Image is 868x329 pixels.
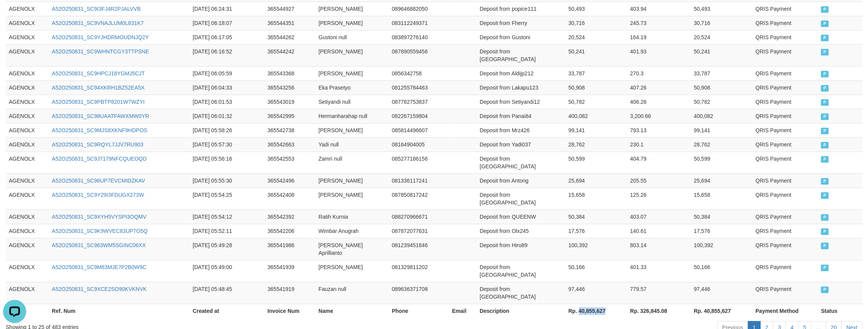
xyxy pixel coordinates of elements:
[821,142,828,148] span: PAID
[627,16,691,30] td: 245.73
[389,224,449,238] td: 087872077631
[315,80,389,95] td: Eka Prasetyo
[264,137,316,151] td: 365542663
[690,151,752,173] td: 50,599
[690,282,752,304] td: 97,446
[477,44,565,66] td: Deposit from [GEOGRAPHIC_DATA]
[389,151,449,173] td: 085277186156
[52,228,148,234] a: A52O250831_SC9K9WVEC83UP7O5Q
[190,173,264,188] td: [DATE] 05:55:30
[52,34,149,40] a: A52O250831_SC9YJHDRMOUDNJQ2Y
[6,209,49,224] td: AGENOLX
[6,260,49,282] td: AGENOLX
[821,228,828,235] span: PAID
[477,123,565,137] td: Deposit from Mrz426
[821,128,828,134] span: PAID
[389,66,449,80] td: 0856342758
[190,109,264,123] td: [DATE] 06:01:32
[52,264,146,270] a: A52O250831_SC9M63MJE7P2B0W9C
[752,238,818,260] td: QRIS Payment
[264,151,316,173] td: 365542553
[690,304,752,318] th: Rp. 40,855,627
[389,80,449,95] td: 081255784463
[477,238,565,260] td: Deposit from Hiro89
[690,260,752,282] td: 50,166
[477,304,565,318] th: Description
[315,209,389,224] td: Ratih Kurnia
[389,137,449,151] td: 08164904005
[752,80,818,95] td: QRIS Payment
[389,282,449,304] td: 089636371708
[752,2,818,16] td: QRIS Payment
[627,80,691,95] td: 407.26
[315,16,389,30] td: [PERSON_NAME]
[477,188,565,209] td: Deposit from [GEOGRAPHIC_DATA]
[6,224,49,238] td: AGENOLX
[315,137,389,151] td: Yadi null
[52,113,149,119] a: A52O250831_SC98UAATFAWXMW0YR
[627,173,691,188] td: 205.55
[690,66,752,80] td: 33,787
[821,49,828,55] span: PAID
[752,109,818,123] td: QRIS Payment
[389,30,449,44] td: 083897276140
[752,188,818,209] td: QRIS Payment
[565,173,627,188] td: 25,694
[752,137,818,151] td: QRIS Payment
[315,282,389,304] td: Fauzan null
[752,224,818,238] td: QRIS Payment
[190,44,264,66] td: [DATE] 06:16:52
[690,224,752,238] td: 17,576
[690,209,752,224] td: 50,384
[821,99,828,106] span: PAID
[264,260,316,282] td: 365541939
[190,16,264,30] td: [DATE] 06:18:07
[315,95,389,109] td: Setiyandi null
[52,192,144,198] a: A52O250831_SC9Y29I3FDUGX273W
[565,209,627,224] td: 50,384
[821,113,828,120] span: PAID
[627,109,691,123] td: 3,200.66
[477,151,565,173] td: Deposit from [GEOGRAPHIC_DATA]
[565,260,627,282] td: 50,166
[6,44,49,66] td: AGENOLX
[52,178,145,184] a: A52O250831_SC96UP7EVCMIDZKAV
[389,173,449,188] td: 081336117241
[752,173,818,188] td: QRIS Payment
[6,80,49,95] td: AGENOLX
[52,99,145,105] a: A52O250831_SC9PBTP8201W7WZYI
[3,3,26,26] button: Open LiveChat chat widget
[190,66,264,80] td: [DATE] 06:05:59
[690,123,752,137] td: 99,141
[627,260,691,282] td: 401.33
[190,224,264,238] td: [DATE] 05:52:11
[627,151,691,173] td: 404.79
[477,66,565,80] td: Deposit from Aldijp212
[821,71,828,77] span: PAID
[821,192,828,199] span: PAID
[477,282,565,304] td: Deposit from [GEOGRAPHIC_DATA]
[264,44,316,66] td: 365544242
[264,80,316,95] td: 365543256
[6,238,49,260] td: AGENOLX
[690,238,752,260] td: 100,392
[477,80,565,95] td: Deposit from Lakapu123
[190,123,264,137] td: [DATE] 05:58:26
[752,260,818,282] td: QRIS Payment
[821,214,828,221] span: PAID
[264,282,316,304] td: 365541919
[477,260,565,282] td: Deposit from [GEOGRAPHIC_DATA]
[52,127,147,133] a: A52O250831_SC9MJS8XKNF9HDPOS
[52,242,146,248] a: A52O250831_SC963WM5SGINC06XX
[389,123,449,137] td: 085814496607
[821,35,828,41] span: PAID
[565,16,627,30] td: 30,716
[477,16,565,30] td: Deposit from Fherry
[6,188,49,209] td: AGENOLX
[565,137,627,151] td: 28,762
[264,123,316,137] td: 365542738
[52,70,145,76] a: A52O250831_SC9HPCJ18YGMJ5CJT
[190,188,264,209] td: [DATE] 05:54:25
[264,173,316,188] td: 365542496
[821,264,828,271] span: PAID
